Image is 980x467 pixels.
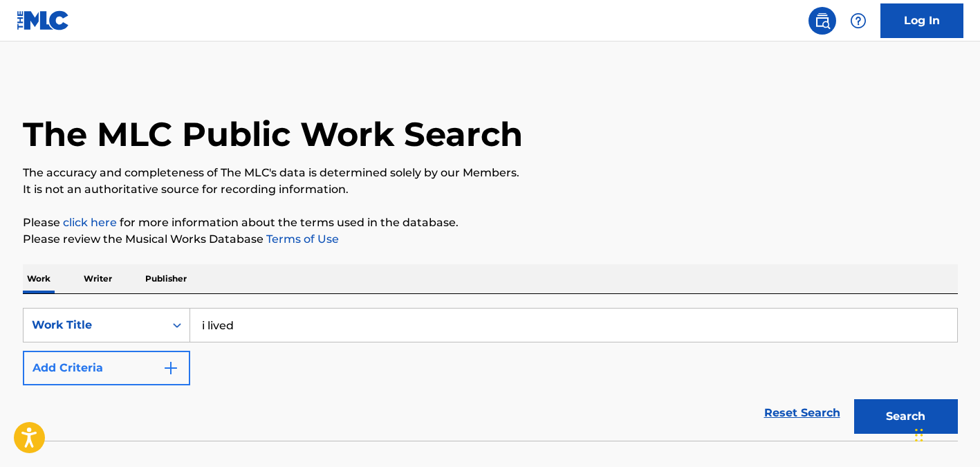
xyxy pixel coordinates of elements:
[854,399,958,434] button: Search
[23,308,958,441] form: Search Form
[80,264,116,293] p: Writer
[23,231,958,248] p: Please review the Musical Works Database
[757,398,847,428] a: Reset Search
[880,3,963,38] a: Log In
[17,10,70,30] img: MLC Logo
[23,264,55,293] p: Work
[808,7,836,35] a: Public Search
[264,232,339,246] a: Terms of Use
[141,264,191,293] p: Publisher
[850,12,867,29] img: help
[32,317,156,333] div: Work Title
[163,360,179,376] img: 9d2ae6d4665cec9f34b9.svg
[911,401,980,467] iframe: Chat Widget
[63,216,117,229] a: click here
[23,181,958,198] p: It is not an authoritative source for recording information.
[915,414,923,456] div: Drag
[23,165,958,181] p: The accuracy and completeness of The MLC's data is determined solely by our Members.
[814,12,831,29] img: search
[23,351,190,385] button: Add Criteria
[844,7,872,35] div: Help
[23,113,523,155] h1: The MLC Public Work Search
[23,214,958,231] p: Please for more information about the terms used in the database.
